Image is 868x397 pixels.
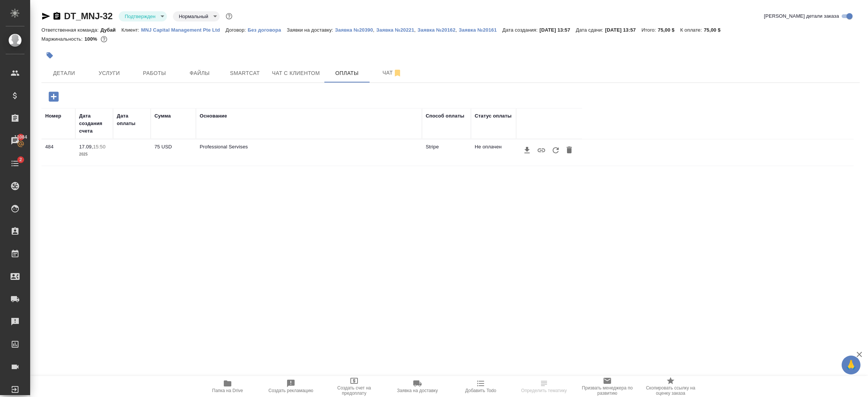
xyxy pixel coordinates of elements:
p: Заявка №20221 [376,27,414,33]
span: Оплаты [329,69,365,78]
a: 11084 [2,131,28,150]
span: Чат с клиентом [272,69,320,78]
button: Доп статусы указывают на важность/срочность заказа [224,11,234,21]
span: Smartcat [227,69,263,78]
p: Договор: [226,27,248,33]
p: Дата создания: [503,27,539,33]
p: Клиент: [121,27,141,33]
button: Скопировать ссылку для ЯМессенджера [41,12,50,21]
p: 100% [84,36,99,42]
span: [PERSON_NAME] детали заказа [764,12,839,20]
p: , [373,27,376,33]
p: MNJ Capital Management Pte Ltd [141,27,226,33]
span: 11084 [10,133,32,141]
p: [DATE] 13:57 [539,27,576,33]
button: 🙏 [842,356,860,374]
a: MNJ Capital Management Pte Ltd [141,26,226,33]
p: [DATE] 13:57 [605,27,642,33]
button: Обновить статус [549,143,563,157]
button: Удалить [563,143,576,157]
a: 2 [2,154,28,173]
p: Заявка №20390 [335,27,373,33]
td: 484 [41,139,75,166]
td: 75 USD [151,139,196,166]
button: Скопировать ссылку [52,12,61,21]
p: К оплате: [680,27,704,33]
span: Чат [374,68,410,78]
p: , [455,27,459,33]
p: Итого: [642,27,658,33]
button: Скачать [520,143,534,157]
div: Подтвержден [173,11,220,21]
button: Добавить тэг [41,47,58,64]
div: Статус оплаты [475,112,512,120]
button: Нормальный [177,13,211,20]
td: Не оплачен [471,139,516,166]
span: Файлы [182,69,218,78]
td: Professional Servises [196,139,422,166]
p: Дата сдачи: [576,27,605,33]
button: Заявка №20162 [417,26,455,34]
p: Дубай [101,27,122,33]
p: 2025 [79,151,109,158]
button: 0.00 USD; [99,34,109,44]
p: Заявки на доставку: [287,27,335,33]
span: Работы [136,69,173,78]
p: 75,00 $ [704,27,726,33]
a: DT_MNJ-32 [64,11,113,21]
p: Заявка №20161 [459,27,503,33]
p: 75,00 $ [658,27,680,33]
div: Дата оплаты [117,112,147,127]
p: 15:50 [93,144,105,150]
p: Заявка №20162 [417,27,455,33]
p: , [414,27,418,33]
div: Основание [200,112,227,120]
a: Без договора [248,26,287,33]
span: 🙏 [845,357,857,373]
div: Способ оплаты [426,112,464,120]
span: 2 [15,156,26,163]
span: Детали [46,69,82,78]
button: Подтвержден [122,13,158,20]
p: Ответственная команда: [41,27,101,33]
td: Stripe [422,139,471,166]
button: Добавить оплату [43,89,64,104]
p: Маржинальность: [41,36,84,42]
div: Сумма [154,112,171,120]
svg: Отписаться [393,69,402,78]
div: Номер [45,112,61,120]
button: Заявка №20390 [335,26,373,34]
button: Заявка №20161 [459,26,503,34]
span: Услуги [91,69,127,78]
div: Подтвержден [119,11,167,21]
div: Дата создания счета [79,112,109,135]
p: Без договора [248,27,287,33]
p: 17.09, [79,144,93,150]
button: Получить ссылку в буфер обмена [534,143,549,157]
button: Заявка №20221 [376,26,414,34]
